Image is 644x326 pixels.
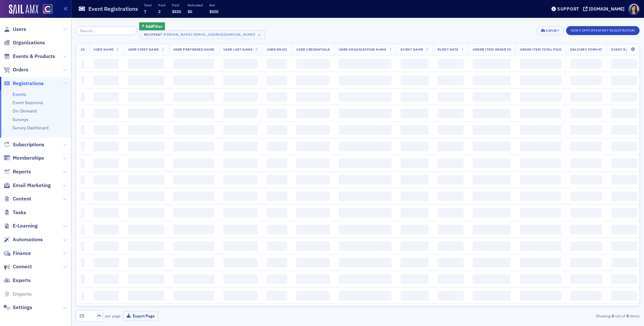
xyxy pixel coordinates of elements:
span: ‌ [520,92,561,102]
strong: 0 [610,313,615,319]
span: ‌ [401,59,428,69]
a: Imports [4,291,32,298]
span: ‌ [173,125,214,135]
span: Add Filter [146,23,162,29]
span: ‌ [473,59,511,69]
span: ‌ [81,175,85,185]
span: ‌ [223,258,258,267]
span: ‌ [520,241,561,251]
p: Net [209,3,218,7]
span: ‌ [296,208,330,218]
span: ‌ [267,92,287,102]
a: Connect [4,263,32,270]
span: ‌ [473,76,511,85]
span: ‌ [570,225,602,234]
a: Memberships [4,155,44,162]
span: Imports [13,291,32,298]
span: ‌ [570,175,602,185]
span: ‌ [611,241,637,251]
span: ‌ [611,208,637,218]
span: ‌ [473,291,511,301]
span: ‌ [128,92,164,102]
span: ‌ [401,291,428,301]
span: ‌ [438,208,464,218]
span: ‌ [570,109,602,118]
span: ‌ [223,208,258,218]
span: ‌ [267,241,287,251]
span: ‌ [339,76,392,85]
a: Automations [4,236,43,243]
span: ‌ [611,142,637,151]
span: ‌ [570,125,602,135]
span: Memberships [13,155,44,162]
span: ‌ [223,241,258,251]
span: ‌ [520,158,561,168]
span: ‌ [173,258,214,267]
a: Events [12,91,26,97]
span: Event Date [438,47,458,52]
span: ‌ [520,208,561,218]
span: 7 [144,9,146,14]
span: ‌ [81,92,85,102]
span: Profile [628,4,640,15]
span: ‌ [611,291,637,301]
span: ‌ [570,241,602,251]
span: ‌ [128,208,164,218]
span: ‌ [401,92,428,102]
span: ‌ [173,291,214,301]
span: ‌ [570,258,602,267]
span: ‌ [296,158,330,168]
span: ‌ [570,59,602,69]
span: ‌ [401,142,428,151]
span: ‌ [296,175,330,185]
input: Search… [76,26,137,35]
span: ‌ [438,92,464,102]
span: ‌ [267,125,287,135]
span: ‌ [401,258,428,267]
span: ‌ [339,158,392,168]
span: ‌ [570,92,602,102]
span: ‌ [473,125,511,135]
span: ‌ [570,291,602,301]
span: × [257,32,262,38]
span: User Name [94,47,114,52]
span: ‌ [296,142,330,151]
span: Events & Products [13,53,55,60]
span: ‌ [339,258,392,267]
span: ‌ [339,291,392,301]
label: per page [105,313,121,319]
span: ‌ [611,59,637,69]
span: ‌ [339,175,392,185]
span: ‌ [94,274,119,284]
span: ‌ [473,175,511,185]
span: Users [13,26,26,33]
span: ‌ [438,192,464,201]
a: Orders [4,66,28,73]
span: ‌ [473,274,511,284]
span: ‌ [81,76,85,85]
a: Event Sessions [12,100,43,105]
span: ‌ [128,125,164,135]
span: ‌ [401,274,428,284]
span: $820 [172,9,181,14]
span: ‌ [611,258,637,267]
span: ‌ [339,208,392,218]
span: User Last Name [223,47,252,52]
span: ‌ [438,241,464,251]
span: ‌ [94,175,119,185]
span: ‌ [520,59,561,69]
a: Tasks [4,209,26,216]
span: ‌ [438,158,464,168]
span: ‌ [81,192,85,201]
a: Registrations [4,80,44,87]
span: ‌ [267,109,287,118]
span: ‌ [438,109,464,118]
span: ‌ [570,274,602,284]
span: ‌ [520,274,561,284]
span: ‌ [296,258,330,267]
span: ‌ [128,291,164,301]
span: Exports [13,277,31,284]
span: User Credentials [296,47,330,52]
span: ‌ [339,225,392,234]
span: ‌ [570,208,602,218]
